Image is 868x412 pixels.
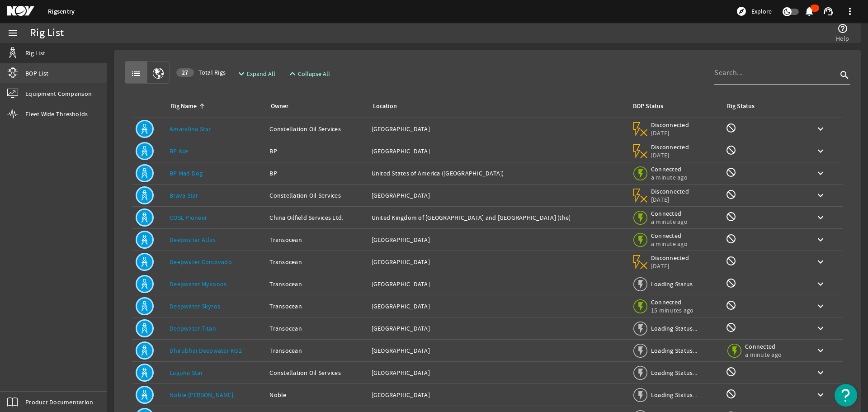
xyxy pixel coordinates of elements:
div: [GEOGRAPHIC_DATA] [372,390,624,399]
span: Loading Status... [651,369,697,377]
mat-icon: Rig Monitoring not available for this rig [726,388,736,399]
mat-icon: keyboard_arrow_down [815,367,826,378]
span: [DATE] [651,129,689,137]
div: Transocean [269,279,364,289]
button: more_vert [839,0,861,22]
mat-icon: Rig Monitoring not available for this rig [726,189,736,200]
span: a minute ago [745,350,783,359]
mat-icon: keyboard_arrow_down [815,389,826,400]
mat-icon: keyboard_arrow_down [815,279,826,289]
span: Equipment Comparison [25,89,92,98]
span: Loading Status... [651,346,697,355]
span: BOP List [25,69,48,78]
button: Expand All [232,66,279,82]
mat-icon: support_agent [823,6,834,17]
a: Deepwater Skyros [170,302,220,310]
a: COSL Pioneer [170,213,207,222]
div: Transocean [269,302,364,311]
span: a minute ago [651,240,689,248]
a: Deepwater Corcovado [170,258,232,266]
a: Deepwater Titan [170,324,216,332]
a: Deepwater Mykonos [170,280,226,288]
mat-icon: keyboard_arrow_down [815,190,826,201]
div: [GEOGRAPHIC_DATA] [372,302,624,311]
a: Rigsentry [48,7,75,16]
div: Constellation Oil Services [269,124,364,133]
mat-icon: keyboard_arrow_down [815,301,826,312]
div: [GEOGRAPHIC_DATA] [372,257,624,266]
div: Rig Status [727,101,755,111]
span: a minute ago [651,173,689,181]
mat-icon: Rig Monitoring not available for this rig [726,123,736,133]
span: Loading Status... [651,324,697,332]
span: Total Rigs [176,68,226,77]
span: a minute ago [651,218,689,226]
div: Transocean [269,324,364,333]
div: Transocean [269,346,364,355]
div: [GEOGRAPHIC_DATA] [372,191,624,200]
span: Disconnected [651,121,689,129]
div: [GEOGRAPHIC_DATA] [372,279,624,289]
span: Connected [745,342,783,350]
i: search [839,70,850,81]
div: [GEOGRAPHIC_DATA] [372,147,624,156]
div: [GEOGRAPHIC_DATA] [372,324,624,333]
a: Amaralina Star [170,125,211,133]
a: Brava Star [170,191,198,199]
div: United Kingdom of [GEOGRAPHIC_DATA] and [GEOGRAPHIC_DATA] (the) [372,213,624,222]
div: BP [269,169,364,178]
mat-icon: keyboard_arrow_down [815,323,826,334]
div: Owner [269,101,360,111]
span: Rig List [25,48,45,57]
a: Dhirubhai Deepwater KG2 [170,346,242,355]
mat-icon: expand_less [287,68,294,79]
button: Collapse All [283,66,334,82]
mat-icon: Rig Monitoring not available for this rig [726,233,736,244]
span: 15 minutes ago [651,306,694,314]
mat-icon: keyboard_arrow_down [815,234,826,245]
span: Connected [651,232,689,240]
a: BP Mad Dog [170,169,203,177]
div: [GEOGRAPHIC_DATA] [372,346,624,355]
div: 27 [176,68,194,77]
span: [DATE] [651,262,689,270]
span: Product Documentation [25,398,93,407]
span: Connected [651,298,694,306]
div: [GEOGRAPHIC_DATA] [372,124,624,133]
div: Transocean [269,257,364,266]
div: United States of America ([GEOGRAPHIC_DATA]) [372,169,624,178]
mat-icon: Rig Monitoring not available for this rig [726,211,736,222]
span: Expand All [247,69,275,78]
mat-icon: help_outline [837,23,848,34]
mat-icon: keyboard_arrow_down [815,256,826,267]
button: Open Resource Center [835,384,857,407]
mat-icon: expand_more [236,68,243,79]
button: Explore [732,4,775,19]
span: Loading Status... [651,391,697,399]
mat-icon: Rig Monitoring not available for this rig [726,145,736,156]
div: Constellation Oil Services [269,191,364,200]
span: Help [836,34,849,43]
mat-icon: keyboard_arrow_down [815,345,826,356]
div: [GEOGRAPHIC_DATA] [372,235,624,244]
mat-icon: keyboard_arrow_down [815,123,826,134]
a: Noble [PERSON_NAME] [170,391,233,399]
span: Collapse All [298,69,330,78]
mat-icon: explore [736,6,747,17]
div: Rig Name [170,101,259,111]
a: Laguna Star [170,369,203,377]
mat-icon: Rig Monitoring not available for this rig [726,278,736,289]
span: Explore [751,7,772,16]
a: BP Ace [170,147,189,155]
mat-icon: keyboard_arrow_down [815,168,826,179]
div: China Oilfield Services Ltd. [269,213,364,222]
mat-icon: notifications [804,6,815,17]
mat-icon: keyboard_arrow_down [815,146,826,156]
mat-icon: keyboard_arrow_down [815,212,826,223]
mat-icon: list [131,68,142,79]
div: BP [269,147,364,156]
div: Rig Name [171,101,197,111]
div: Constellation Oil Services [269,368,364,377]
mat-icon: Rig Monitoring not available for this rig [726,256,736,266]
span: Connected [651,209,689,218]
